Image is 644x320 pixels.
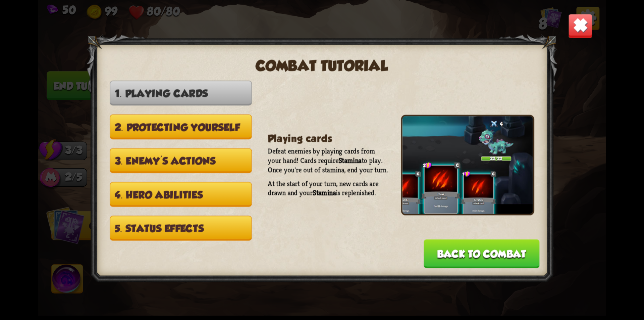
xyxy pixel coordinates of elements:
button: 4. Hero abilities [110,182,252,207]
p: Defeat enemies by playing cards from your hand! Cards require to play. Once you're out of stamina... [268,146,388,174]
b: Stamina [338,155,362,165]
h3: Playing cards [268,132,388,144]
p: At the start of your turn, new cards are drawn and your is replenished. [268,179,388,197]
button: 5. Status effects [110,216,252,240]
img: Close_Button.png [568,13,593,38]
button: Back to combat [424,239,539,268]
b: Stamina [313,188,336,197]
button: 1. Playing cards [110,81,252,105]
button: 3. Enemy's actions [110,148,252,173]
button: 2. Protecting yourself [110,114,252,139]
h2: Combat tutorial [110,57,534,74]
img: Playing_Cards.jpg [401,115,534,215]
